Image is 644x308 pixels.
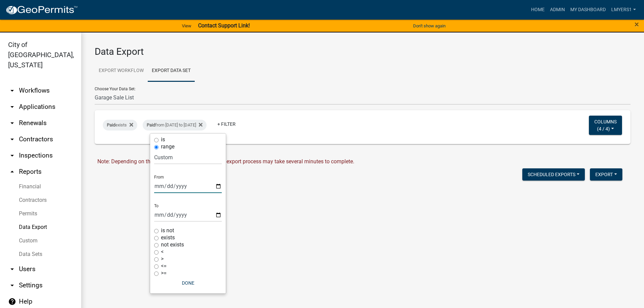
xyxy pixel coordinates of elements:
i: arrow_drop_up [8,168,16,176]
span: Note: Depending on the criteria you choose above, the export process may take several minutes to ... [97,158,354,165]
label: < [161,249,164,255]
i: arrow_drop_down [8,135,16,143]
a: My Dashboard [568,3,609,16]
label: is not [161,228,174,233]
span: 4 / 4 [599,126,608,131]
i: arrow_drop_down [8,119,16,127]
i: help [8,298,16,306]
i: arrow_drop_down [8,87,16,95]
a: Home [528,3,547,16]
i: arrow_drop_down [8,103,16,111]
button: Scheduled Exports [522,168,585,181]
div: from [DATE] to [DATE] [143,120,207,131]
label: not exists [161,242,184,247]
a: View [179,20,194,31]
a: Admin [547,3,568,16]
span: Paid [147,122,155,127]
a: lmyers1 [609,3,639,16]
i: arrow_drop_down [8,265,16,273]
button: Don't show again [410,20,448,31]
label: is [161,137,165,142]
a: + Filter [212,118,241,130]
label: > [161,256,164,262]
button: Done [154,277,222,289]
button: Close [635,20,639,28]
i: arrow_drop_down [8,281,16,289]
label: >= [161,270,167,276]
span: × [635,20,639,29]
div: exists [103,120,137,131]
a: Export Data Set [148,60,195,82]
strong: Contact Support Link! [198,22,250,29]
a: Export Workflow [95,60,148,82]
label: exists [161,235,175,240]
label: range [161,144,174,149]
label: <= [161,263,167,269]
button: Export [590,168,622,181]
button: Columns(4 / 4) [589,116,622,135]
span: Paid [107,122,115,127]
h3: Data Export [95,46,630,57]
i: arrow_drop_down [8,151,16,160]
